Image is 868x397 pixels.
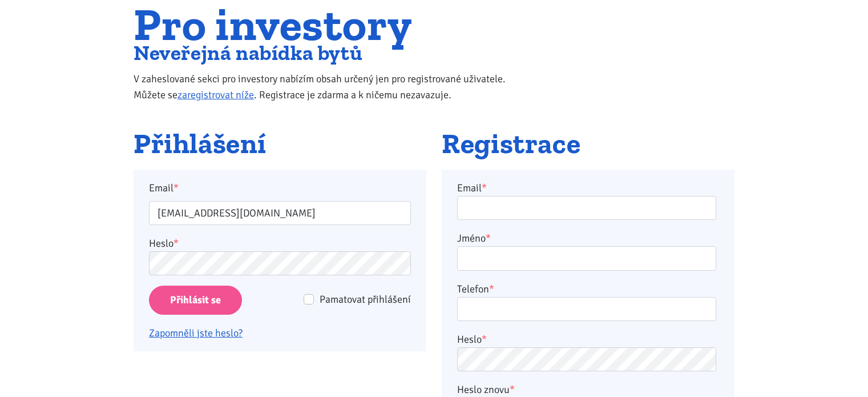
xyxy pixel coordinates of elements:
[149,327,243,339] a: Zapomněli jste heslo?
[177,89,254,101] a: zaregistrovat níže
[149,286,242,315] input: Přihlásit se
[442,129,734,159] h2: Registrace
[149,235,179,251] label: Heslo
[134,5,529,43] h1: Pro investory
[510,383,515,396] abbr: required
[134,129,426,159] h2: Přihlášení
[142,180,419,196] label: Email
[482,333,487,346] abbr: required
[457,281,494,297] label: Telefon
[486,232,491,244] abbr: required
[134,71,529,103] p: V zaheslované sekci pro investory nabízím obsah určený jen pro registrované uživatele. Můžete se ...
[482,182,487,194] abbr: required
[134,43,529,62] h2: Neveřejná nabídka bytů
[457,331,487,347] label: Heslo
[457,180,487,196] label: Email
[457,230,491,246] label: Jméno
[320,293,411,306] span: Pamatovat přihlášení
[489,283,494,295] abbr: required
